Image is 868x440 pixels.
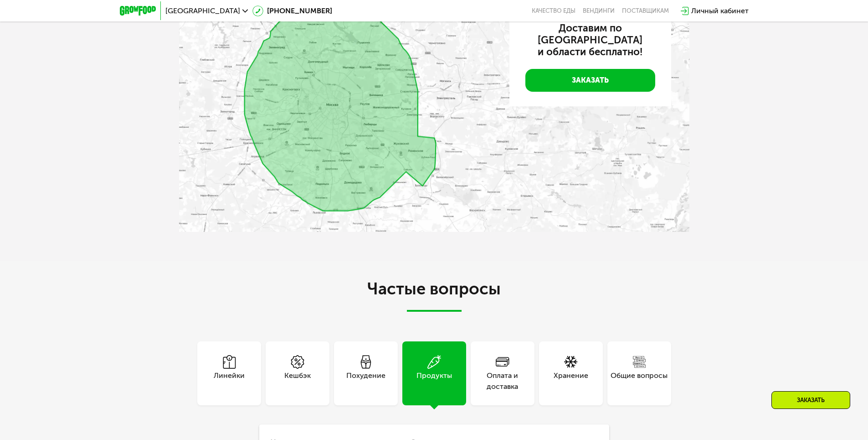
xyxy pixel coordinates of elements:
a: Качество еды [532,7,575,15]
span: [GEOGRAPHIC_DATA] [165,7,240,15]
h2: Частые вопросы [179,280,689,312]
a: Заказать [525,69,655,92]
div: Хранение [554,370,588,392]
div: поставщикам [622,7,669,15]
div: Заказать [771,391,850,409]
div: Продукты [416,370,452,392]
div: Оплата и доставка [471,370,534,392]
div: Общие вопросы [611,370,668,392]
div: Линейки [214,370,245,392]
h3: Доставим по [GEOGRAPHIC_DATA] и области бесплатно! [525,22,655,58]
a: Вендинги [583,7,615,15]
a: [PHONE_NUMBER] [252,5,332,16]
div: Похудение [346,370,385,392]
div: Личный кабинет [691,5,749,16]
div: Кешбэк [284,370,311,392]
